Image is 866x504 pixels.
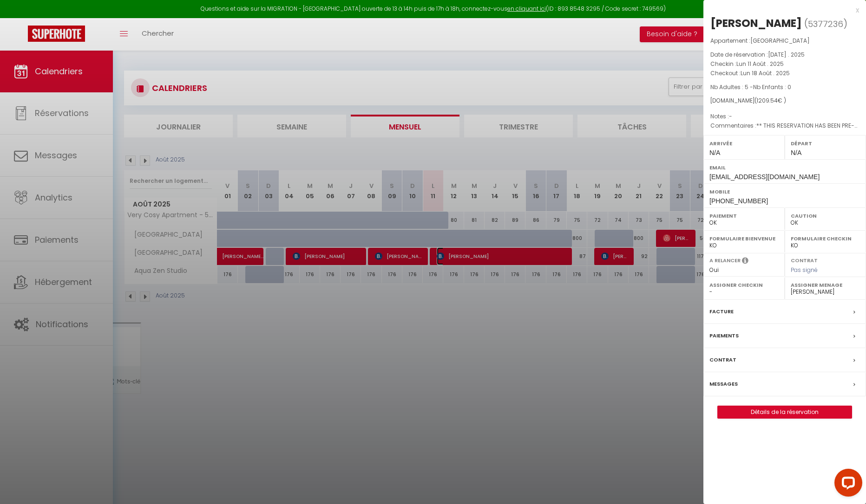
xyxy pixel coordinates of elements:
iframe: LiveChat chat widget [827,465,866,504]
label: Facture [709,307,734,317]
label: Assigner Checkin [709,280,779,290]
label: Contrat [791,257,818,263]
p: Checkin : [710,59,859,69]
div: Mots-clés [116,55,142,61]
span: ( ) [804,17,847,30]
label: Contrat [709,355,736,365]
span: 1209.54 [757,97,778,104]
span: N/A [791,149,801,156]
a: Détails de la réservation [718,406,852,418]
span: 5377236 [808,18,843,30]
img: tab_keywords_by_traffic_grey.svg [105,54,113,61]
i: Sélectionner OUI si vous souhaiter envoyer les séquences de messages post-checkout [742,257,748,267]
span: [PHONE_NUMBER] [709,197,768,205]
label: Caution [791,211,860,220]
p: Appartement : [710,36,859,45]
img: website_grey.svg [15,24,22,32]
span: Lun 11 Août . 2025 [736,60,784,68]
span: - [729,112,732,120]
label: Arrivée [709,139,779,148]
div: Domaine: [DOMAIN_NAME] [24,24,105,32]
div: x [703,5,859,16]
p: Checkout : [710,69,859,78]
span: [EMAIL_ADDRESS][DOMAIN_NAME] [709,173,820,181]
span: [GEOGRAPHIC_DATA] [750,37,810,45]
span: [DATE] . 2025 [768,51,805,58]
label: Messages [709,379,738,389]
div: Domaine [48,55,72,61]
span: Lun 18 Août . 2025 [741,69,790,77]
label: Mobile [709,187,860,196]
span: ( € ) [754,97,786,104]
label: Assigner Menage [791,280,860,290]
label: Départ [791,139,860,148]
span: Nb Adultes : 5 - [710,83,791,91]
label: Email [709,163,860,172]
span: Pas signé [791,266,818,274]
div: v 4.0.24 [26,15,46,22]
label: A relancer [709,257,741,265]
label: Formulaire Checkin [791,234,860,243]
span: N/A [709,149,720,156]
p: Date de réservation : [710,50,859,59]
p: Commentaires : [710,121,859,130]
div: [DOMAIN_NAME] [710,97,859,105]
label: Paiements [709,331,739,341]
img: tab_domain_overview_orange.svg [38,54,45,61]
label: Paiement [709,211,779,220]
button: Détails de la réservation [717,406,852,419]
span: Nb Enfants : 0 [753,83,791,91]
div: [PERSON_NAME] [710,16,802,31]
label: Formulaire Bienvenue [709,234,779,243]
p: Notes : [710,112,859,121]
